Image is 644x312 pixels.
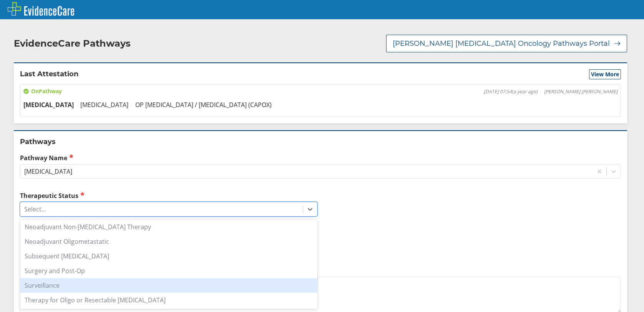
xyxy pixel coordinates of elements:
[8,2,74,16] img: EvidenceCare
[20,263,317,278] div: Surgery and Post-Op
[20,69,78,79] h2: Last Attestation
[386,35,627,52] button: [PERSON_NAME] [MEDICAL_DATA] Oncology Pathways Portal
[24,167,72,176] div: [MEDICAL_DATA]
[20,234,317,249] div: Neoadjuvant Oligometastatic
[20,267,621,275] label: Additional Details
[23,101,74,109] span: [MEDICAL_DATA]
[591,70,619,78] span: View More
[20,137,621,146] h2: Pathways
[20,278,317,293] div: Surveillance
[23,87,62,95] span: On Pathway
[393,39,610,48] span: [PERSON_NAME] [MEDICAL_DATA] Oncology Pathways Portal
[24,205,46,213] div: Select...
[589,69,621,79] button: View More
[20,191,317,200] label: Therapeutic Status
[20,153,621,162] label: Pathway Name
[20,293,317,307] div: Therapy for Oligo or Resectable [MEDICAL_DATA]
[14,38,131,49] h2: EvidenceCare Pathways
[135,101,272,109] span: OP [MEDICAL_DATA] / [MEDICAL_DATA] (CAPOX)
[20,249,317,263] div: Subsequent [MEDICAL_DATA]
[20,220,317,234] div: Neoadjuvant Non-[MEDICAL_DATA] Therapy
[484,89,538,95] span: [DATE] 07:54 ( a year ago )
[80,101,128,109] span: [MEDICAL_DATA]
[544,89,617,95] span: [PERSON_NAME] [PERSON_NAME]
